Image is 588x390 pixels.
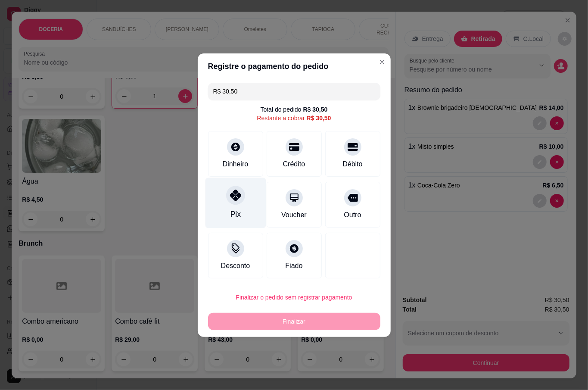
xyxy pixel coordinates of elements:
[221,261,250,271] div: Desconto
[223,159,249,169] div: Dinheiro
[257,114,331,122] div: Restante a cobrar
[283,159,305,169] div: Crédito
[285,261,302,271] div: Fiado
[375,55,389,69] button: Close
[213,83,375,100] input: Ex.: hambúrguer de cordeiro
[230,209,240,220] div: Pix
[342,159,362,169] div: Débito
[281,210,307,220] div: Voucher
[208,289,380,306] button: Finalizar o pedido sem registrar pagamento
[198,53,391,79] header: Registre o pagamento do pedido
[261,105,328,114] div: Total do pedido
[344,210,361,220] div: Outro
[303,105,328,114] div: R$ 30,50
[307,114,331,122] div: R$ 30,50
